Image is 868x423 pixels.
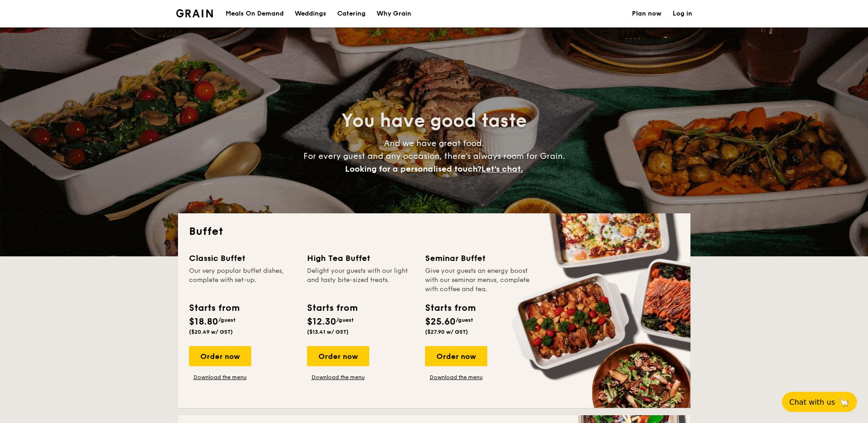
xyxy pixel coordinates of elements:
span: You have good taste [341,110,527,132]
div: Order now [307,346,369,366]
div: Order now [425,346,487,366]
span: Looking for a personalised touch? [345,164,481,174]
span: /guest [218,317,236,323]
span: ($27.90 w/ GST) [425,329,468,335]
a: Download the menu [189,374,251,381]
a: Download the menu [425,374,487,381]
div: Starts from [425,301,475,315]
span: Chat with us [789,398,835,407]
span: 🦙 [839,397,850,407]
span: ($13.41 w/ GST) [307,329,349,335]
div: Our very popular buffet dishes, complete with set-up. [189,266,296,294]
div: Order now [189,346,251,366]
div: Starts from [189,301,239,315]
span: $12.30 [307,316,336,327]
div: High Tea Buffet [307,252,414,265]
img: Grain [176,9,213,17]
button: Chat with us🦙 [782,392,857,412]
span: And we have great food. For every guest and any occasion, there’s always room for Grain. [303,138,565,174]
div: Give your guests an energy boost with our seminar menus, complete with coffee and tea. [425,266,532,294]
span: $18.80 [189,316,218,327]
span: $25.60 [425,316,456,327]
div: Classic Buffet [189,252,296,265]
div: Seminar Buffet [425,252,532,265]
a: Download the menu [307,374,369,381]
div: Starts from [307,301,357,315]
span: /guest [456,317,473,323]
a: Logotype [176,9,213,17]
span: /guest [336,317,354,323]
span: Let's chat. [481,164,523,174]
span: ($20.49 w/ GST) [189,329,233,335]
div: Delight your guests with our light and tasty bite-sized treats. [307,266,414,294]
h2: Buffet [189,224,679,239]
